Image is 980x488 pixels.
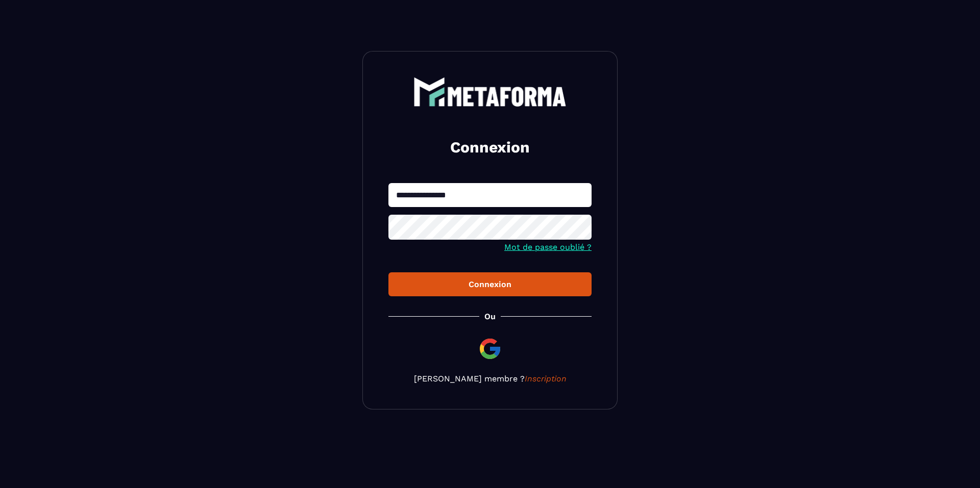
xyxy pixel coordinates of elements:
a: Mot de passe oublié ? [504,242,592,252]
div: Connexion [397,279,583,289]
img: google [478,337,502,361]
p: Ou [484,312,496,321]
button: Connexion [388,272,592,296]
a: logo [388,77,592,107]
a: Inscription [525,374,567,383]
img: logo [413,77,567,107]
p: [PERSON_NAME] membre ? [388,374,592,383]
h2: Connexion [401,137,579,158]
